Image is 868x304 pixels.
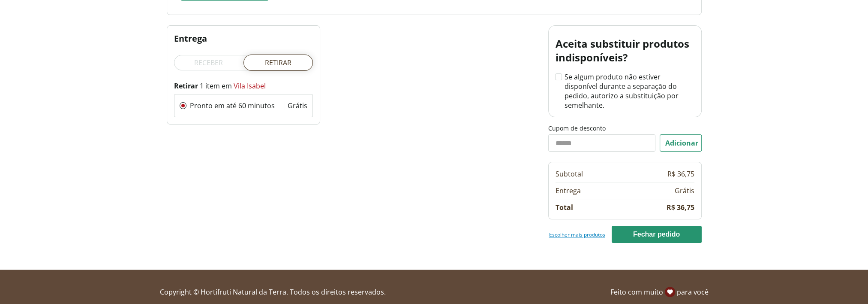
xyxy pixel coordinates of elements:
[549,231,605,238] a: Escolher mais produtos
[190,101,284,110] div: Pronto em até 60 minutos
[174,81,234,91] span: 1 item em
[675,186,694,195] td: Grátis
[234,81,266,91] a: Vila Isabel
[612,226,702,243] button: Fechar pedido
[548,124,702,133] label: Cupom de desconto
[288,101,307,110] div: Grátis
[556,74,561,79] input: Se algum produto não estiver disponível durante a separação do pedido, autorizo a substituição po...
[160,287,386,297] span: Copyright © Hortifruti Natural da Terra. Todos os direitos reservados.
[667,169,694,179] td: R$ 36,75
[174,33,313,44] h2: Entrega
[667,203,694,212] td: R$ 36,75
[556,203,573,212] td: Total
[610,287,709,297] span: Feito com muito para você
[660,134,702,152] button: Adicionar
[243,55,313,70] label: Retirar
[174,81,198,91] strong: Retirar
[556,72,694,110] label: Se algum produto não estiver disponível durante a separação do pedido, autorizo a substituição po...
[556,37,694,64] h2: Aceita substituir produtos indisponíveis?
[556,169,583,179] td: Subtotal
[556,186,581,195] td: Entrega
[174,55,243,71] label: Receber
